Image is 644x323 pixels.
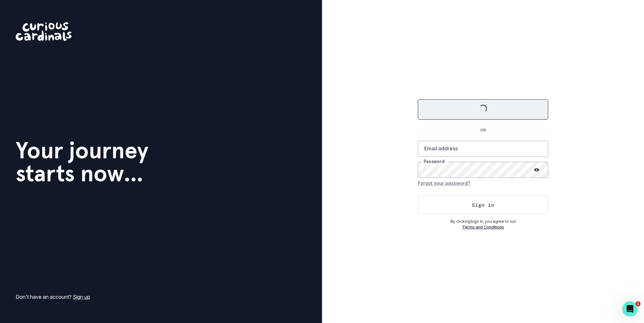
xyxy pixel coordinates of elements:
h1: Your journey starts now... [16,139,149,185]
span: 1 [635,301,640,306]
a: Terms and Conditions [462,225,504,229]
button: Sign in [418,196,548,214]
p: OR [476,127,490,133]
a: Sign up [73,294,90,300]
p: By clicking Sign In , you agree to our [418,219,548,224]
iframe: Intercom live chat [622,301,638,317]
img: Curious Cardinals Logo [16,22,72,41]
button: Sign in with Google (GSuite) [418,99,548,120]
p: Don't have an account? [16,293,90,301]
button: Forgot your password? [418,178,470,188]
